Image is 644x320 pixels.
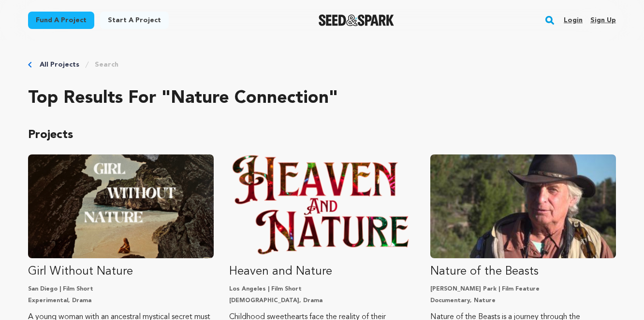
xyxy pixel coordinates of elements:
p: Experimental, Drama [28,297,214,305]
p: [PERSON_NAME] Park | Film Feature [430,285,616,293]
h2: Top results for "nature connection" [28,89,616,108]
p: Nature of the Beasts [430,264,616,279]
a: Sign up [590,13,616,28]
a: Fund a project [28,12,94,29]
a: All Projects [40,60,79,70]
div: Breadcrumb [28,60,616,70]
p: Projects [28,127,616,143]
p: Documentary, Nature [430,297,616,305]
p: Los Angeles | Film Short [229,285,415,293]
p: Heaven and Nature [229,264,415,279]
p: San Diego | Film Short [28,285,214,293]
img: Seed&Spark Logo Dark Mode [319,14,395,26]
a: Start a project [100,12,169,29]
a: Search [95,60,118,70]
a: Login [564,13,583,28]
p: [DEMOGRAPHIC_DATA], Drama [229,297,415,305]
p: Girl Without Nature [28,264,214,279]
a: Seed&Spark Homepage [319,14,395,26]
